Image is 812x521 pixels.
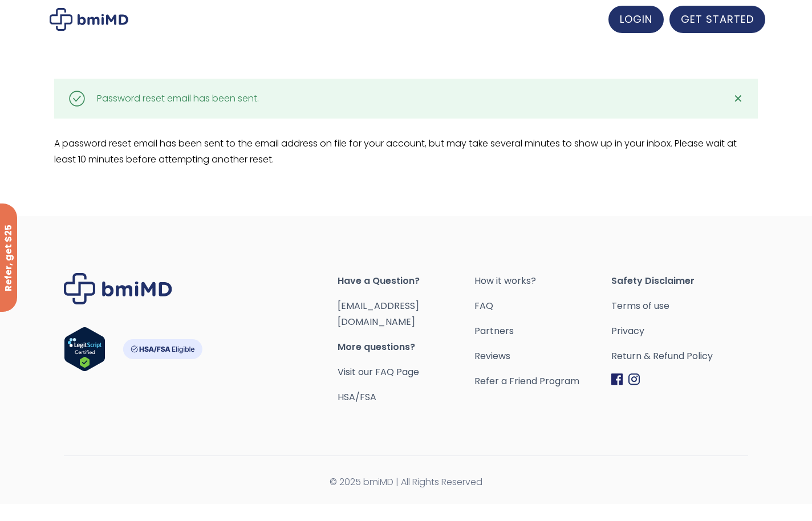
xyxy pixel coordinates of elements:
a: ✕ [726,87,749,110]
a: Privacy [611,323,748,339]
span: GET STARTED [681,12,754,26]
span: © 2025 bmiMD | All Rights Reserved [64,474,748,490]
a: Reviews [474,348,611,364]
a: Terms of use [611,298,748,314]
span: ✕ [733,91,743,107]
a: HSA/FSA [338,390,376,404]
img: Instagram [628,373,640,385]
a: Visit our FAQ Page [338,365,419,378]
a: Return & Refund Policy [611,348,748,364]
a: Verify LegitScript Approval for www.bmimd.com [64,327,105,377]
a: How it works? [474,273,611,289]
a: LOGIN [608,6,664,33]
span: More questions? [338,339,474,355]
img: Facebook [611,373,623,385]
img: Verify Approval for www.bmimd.com [64,327,105,372]
a: [EMAIL_ADDRESS][DOMAIN_NAME] [338,299,419,328]
a: FAQ [474,298,611,314]
img: My account [50,8,128,31]
img: Brand Logo [64,273,172,304]
img: HSA-FSA [123,339,202,359]
span: LOGIN [620,12,652,26]
a: Refer a Friend Program [474,373,611,389]
a: Partners [474,323,611,339]
span: Safety Disclaimer [611,273,748,289]
p: A password reset email has been sent to the email address on file for your account, but may take ... [54,136,758,168]
div: Password reset email has been sent. [97,91,259,107]
span: Have a Question? [338,273,474,289]
a: GET STARTED [669,6,765,33]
